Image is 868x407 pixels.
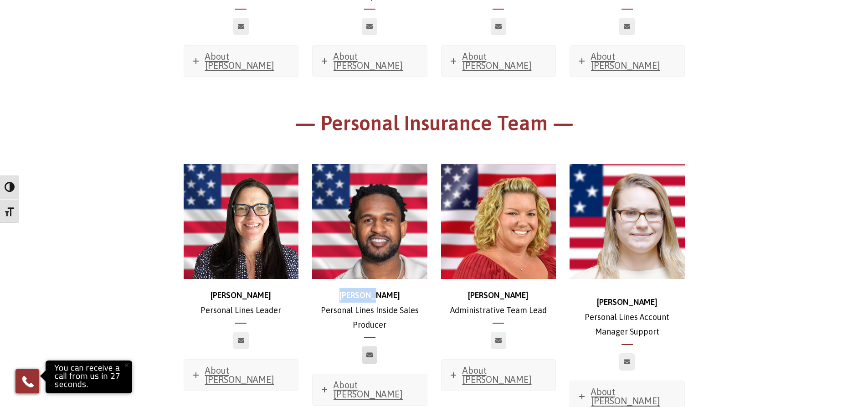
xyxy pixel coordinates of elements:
[205,51,274,71] span: About [PERSON_NAME]
[462,51,532,71] span: About [PERSON_NAME]
[591,51,660,71] span: About [PERSON_NAME]
[184,110,685,141] h1: — Personal Insurance Team —
[184,164,299,279] img: Jennifer-500x500
[211,290,271,300] strong: [PERSON_NAME]
[205,365,274,385] span: About [PERSON_NAME]
[570,46,684,77] a: About [PERSON_NAME]
[184,288,299,318] p: Personal Lines Leader
[313,46,427,77] a: About [PERSON_NAME]
[468,290,529,300] strong: [PERSON_NAME]
[597,297,657,307] strong: [PERSON_NAME]
[116,355,136,375] button: Close
[334,51,403,71] span: About [PERSON_NAME]
[441,288,556,318] p: Administrative Team Lead
[48,363,130,391] p: You can receive a call from us in 27 seconds.
[21,374,35,389] img: Phone icon
[462,365,532,385] span: About [PERSON_NAME]
[312,164,427,279] img: headshot 500x500
[184,46,298,77] a: About [PERSON_NAME]
[442,46,556,77] a: About [PERSON_NAME]
[184,360,298,391] a: About [PERSON_NAME]
[313,374,427,405] a: About [PERSON_NAME]
[441,164,556,279] img: Dori_500x500
[442,360,556,391] a: About [PERSON_NAME]
[570,164,685,279] img: brianna-500x500 (1)
[591,386,660,406] span: About [PERSON_NAME]
[334,380,403,399] span: About [PERSON_NAME]
[339,290,400,300] strong: [PERSON_NAME]
[312,288,427,332] p: Personal Lines Inside Sales Producer
[570,295,685,339] p: Personal Lines Account Manager Support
